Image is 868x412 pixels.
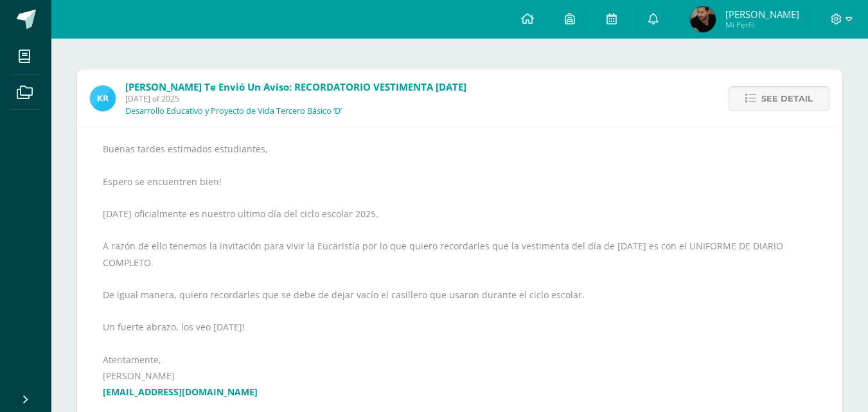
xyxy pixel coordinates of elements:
[690,6,716,32] img: 7c84f2bd84e836bf0d871e2ed4d9f981.png
[125,80,466,93] span: [PERSON_NAME] te envió un aviso: RECORDATORIO VESTIMENTA [DATE]
[761,87,813,111] span: See detail
[725,8,799,21] span: [PERSON_NAME]
[125,93,466,104] span: [DATE] of 2025
[725,19,799,30] span: Mi Perfil
[90,85,116,111] img: 63bc87a283e8078d1504883f5e5627d9.png
[103,386,258,398] a: [EMAIL_ADDRESS][DOMAIN_NAME]
[125,106,342,116] p: Desarrollo Educativo y Proyecto de Vida Tercero Básico ‘D’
